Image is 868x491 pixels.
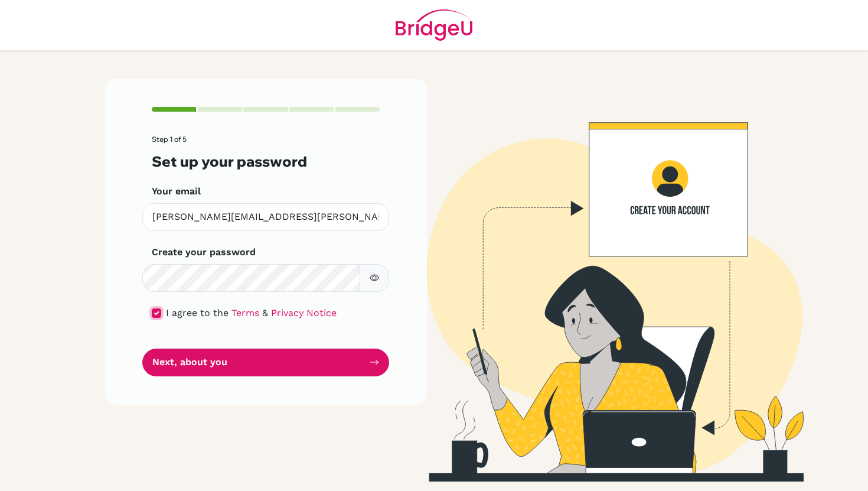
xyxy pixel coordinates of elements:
span: Step 1 of 5 [152,135,187,144]
button: Next, about you [142,349,389,376]
label: Your email [152,184,201,199]
input: Insert your email* [142,203,389,231]
label: Create your password [152,245,256,259]
h3: Set up your password [152,153,380,170]
a: Terms [231,307,259,318]
span: I agree to the [166,307,229,318]
span: & [262,307,268,318]
a: Privacy Notice [271,307,337,318]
